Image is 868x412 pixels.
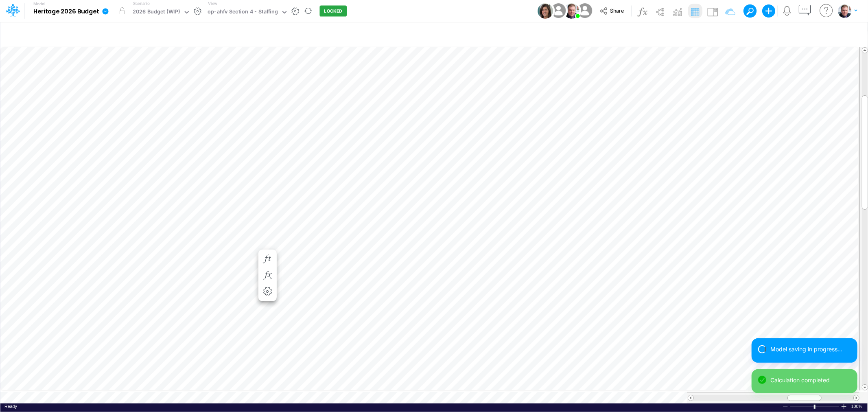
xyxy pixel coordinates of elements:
[564,3,579,19] img: User Image Icon
[782,404,789,410] div: Zoom Out
[208,0,217,7] label: View
[576,2,594,20] img: User Image Icon
[814,405,816,409] div: Zoom
[4,404,17,409] span: Ready
[33,8,99,15] b: Heritage 2026 Budget
[841,403,847,410] div: Zoom In
[133,8,180,17] div: 2026 Budget (WIP)
[610,7,624,13] span: Share
[851,403,864,410] span: 100%
[538,3,553,19] img: User Image Icon
[133,0,150,7] label: Scenario
[596,5,630,18] button: Share
[208,8,278,17] div: op-ahfv Section 4 - Staffing
[320,6,347,17] button: LOCKED
[33,2,46,7] label: Model
[4,403,17,410] div: In Ready mode
[790,403,841,410] div: Zoom
[783,6,792,15] a: Notifications
[770,345,851,353] div: Model saving in progress...
[851,403,864,410] div: Zoom level
[770,376,851,384] div: Calculation completed
[549,2,568,20] img: User Image Icon
[7,26,691,42] input: Type a title here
